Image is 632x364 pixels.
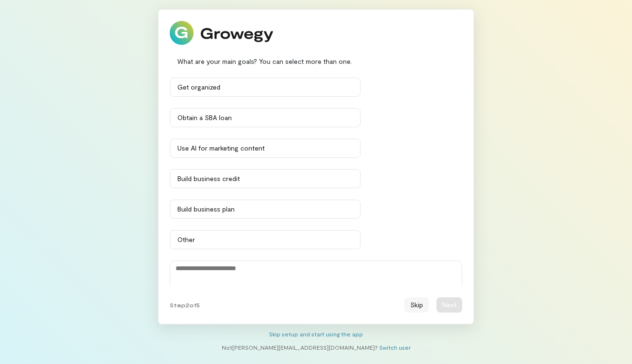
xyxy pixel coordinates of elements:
button: Get organized [170,78,361,97]
span: Not [PERSON_NAME][EMAIL_ADDRESS][DOMAIN_NAME] ? [222,344,378,351]
button: Obtain a SBA loan [170,108,361,127]
div: Obtain a SBA loan [177,113,353,122]
div: Use AI for marketing content [177,143,353,153]
button: Use AI for marketing content [170,139,361,158]
button: Build business plan [170,200,361,219]
div: What are your main goals? You can select more than one. [170,56,462,66]
div: Build business plan [177,204,353,214]
span: Step 2 of 5 [170,301,200,309]
button: Next [436,297,462,313]
button: Build business credit [170,169,361,188]
div: Get organized [177,82,353,92]
img: Growegy logo [170,21,274,45]
a: Skip setup and start using the app [269,331,363,337]
div: Other [177,235,353,244]
a: Switch user [379,344,411,351]
button: Other [170,230,361,249]
div: Build business credit [177,174,353,183]
button: Skip [404,297,429,313]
